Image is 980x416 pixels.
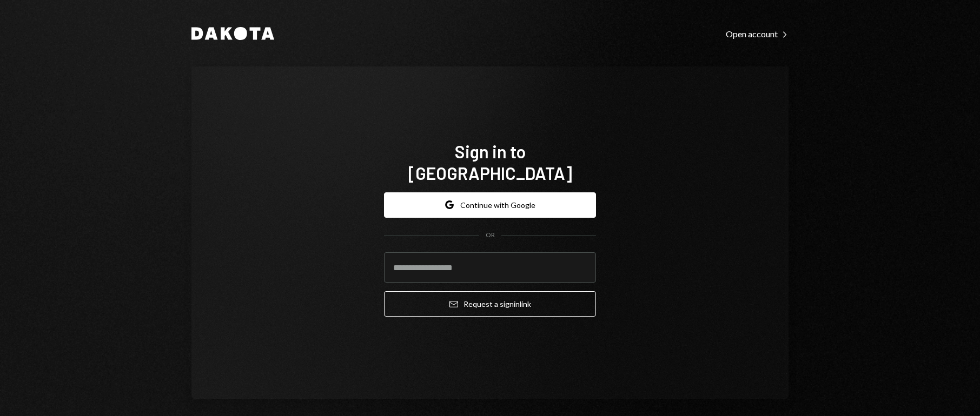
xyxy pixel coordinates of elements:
[384,291,596,317] button: Request a signinlink
[384,192,596,218] button: Continue with Google
[726,28,789,39] a: Open account
[384,140,596,184] h1: Sign in to [GEOGRAPHIC_DATA]
[726,29,789,39] div: Open account
[486,231,495,240] div: OR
